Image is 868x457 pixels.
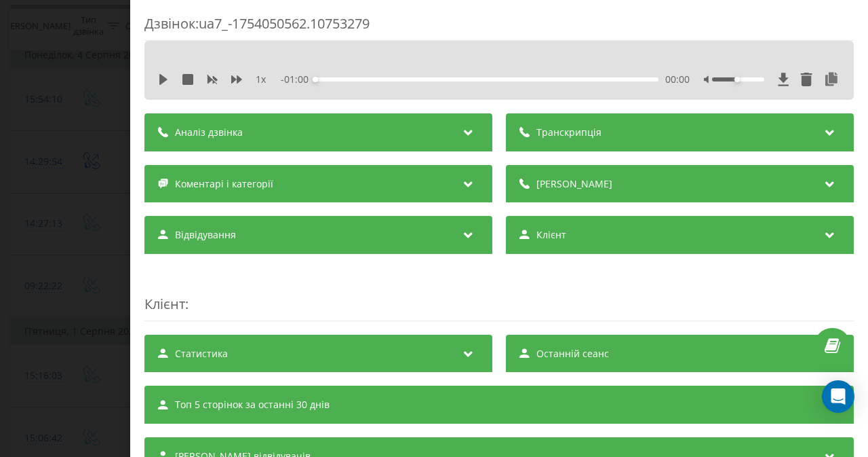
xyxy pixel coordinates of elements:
span: - 01:00 [281,73,315,86]
span: Аналіз дзвінка [175,126,243,139]
span: 1 x [256,73,266,86]
div: Accessibility label [734,77,740,82]
span: Клієнт [536,228,566,242]
span: Клієнт [144,295,185,313]
span: Останній сеанс [536,347,609,361]
div: Дзвінок : ua7_-1754050562.10753279 [144,14,854,41]
span: Статистика [175,347,228,361]
span: 00:00 [665,73,690,86]
span: Топ 5 сторінок за останні 30 днів [175,398,330,412]
div: : [144,268,854,321]
span: [PERSON_NAME] [536,177,612,191]
span: Транскрипція [536,126,601,139]
div: Open Intercom Messenger [822,380,854,413]
span: Відвідування [175,228,236,242]
span: Коментарі і категорії [175,177,273,191]
div: Accessibility label [313,77,318,82]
